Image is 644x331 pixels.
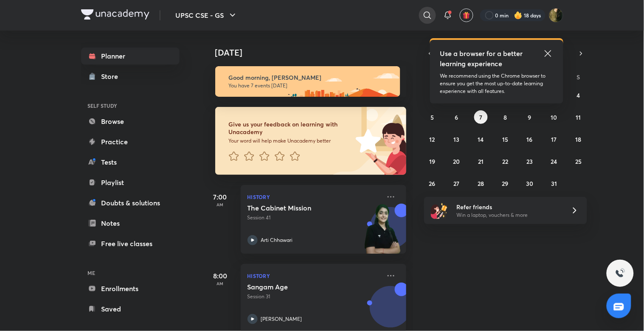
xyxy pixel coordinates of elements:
button: October 27, 2025 [450,177,464,190]
h5: 8:00 [203,271,237,281]
abbr: October 4, 2025 [577,91,580,99]
abbr: October 23, 2025 [526,157,533,165]
p: AM [203,281,237,286]
button: October 18, 2025 [572,132,585,146]
button: October 26, 2025 [425,177,439,190]
abbr: October 15, 2025 [502,135,508,143]
a: Browse [81,113,180,130]
abbr: October 30, 2025 [526,180,533,188]
button: October 4, 2025 [572,88,585,102]
abbr: October 28, 2025 [478,180,484,188]
a: Tests [81,154,180,171]
a: Free live classes [81,235,180,252]
img: feedback_image [327,107,406,175]
button: October 25, 2025 [572,154,585,168]
a: Enrollments [81,280,180,297]
abbr: October 22, 2025 [502,157,508,165]
abbr: October 13, 2025 [454,135,460,143]
p: Win a laptop, vouchers & more [456,211,561,219]
button: October 10, 2025 [547,110,561,124]
button: avatar [460,8,473,22]
button: October 9, 2025 [523,110,537,124]
abbr: October 27, 2025 [454,180,460,188]
h4: [DATE] [215,48,415,58]
button: October 30, 2025 [523,177,537,190]
abbr: October 24, 2025 [551,157,557,165]
img: Ruhi Chi [549,8,563,22]
button: October 5, 2025 [425,110,439,124]
p: History [247,271,381,281]
button: October 17, 2025 [547,132,561,146]
button: October 8, 2025 [498,110,512,124]
button: October 7, 2025 [474,110,488,124]
img: ttu [615,268,625,278]
a: Doubts & solutions [81,194,180,211]
p: Arti Chhawari [261,236,293,244]
abbr: October 20, 2025 [453,157,460,165]
a: Saved [81,300,180,317]
button: UPSC CSE - GS [171,7,243,24]
h5: 7:00 [203,192,237,202]
img: streak [514,11,523,20]
h5: Sangam Age [247,283,353,291]
abbr: October 8, 2025 [503,113,507,121]
abbr: October 18, 2025 [576,135,582,143]
h6: ME [81,266,180,280]
div: Store [101,71,124,81]
abbr: October 29, 2025 [502,180,509,188]
abbr: October 26, 2025 [429,180,436,188]
h6: Give us your feedback on learning with Unacademy [229,121,353,136]
p: [PERSON_NAME] [261,315,302,323]
button: October 12, 2025 [425,132,439,146]
button: October 6, 2025 [450,110,464,124]
p: AM [203,202,237,207]
abbr: October 19, 2025 [429,157,435,165]
button: October 31, 2025 [547,177,561,190]
p: We recommend using the Chrome browser to ensure you get the most up-to-date learning experience w... [440,72,553,95]
abbr: October 10, 2025 [551,113,557,121]
abbr: October 16, 2025 [527,135,533,143]
abbr: October 5, 2025 [430,113,434,121]
button: October 29, 2025 [498,177,512,190]
abbr: October 11, 2025 [576,113,581,121]
p: Your word will help make Unacademy better [229,137,353,144]
button: October 11, 2025 [572,110,585,124]
img: unacademy [360,204,406,262]
button: October 24, 2025 [547,154,561,168]
img: referral [431,202,448,219]
h5: The Cabinet Mission [247,204,353,212]
h6: Good morning, [PERSON_NAME] [229,74,393,81]
a: Notes [81,215,180,232]
abbr: October 7, 2025 [480,113,483,121]
button: October 15, 2025 [498,132,512,146]
abbr: Saturday [577,73,580,81]
p: You have 7 events [DATE] [229,82,393,89]
button: October 22, 2025 [498,154,512,168]
button: October 19, 2025 [425,154,439,168]
abbr: October 25, 2025 [575,157,582,165]
abbr: October 9, 2025 [528,113,532,121]
img: morning [215,66,400,97]
p: Session 31 [247,293,381,300]
p: Session 41 [247,214,381,222]
button: October 13, 2025 [450,132,464,146]
button: October 23, 2025 [523,154,537,168]
h6: SELF STUDY [81,98,180,113]
a: Company Logo [81,9,149,22]
a: Store [81,68,180,85]
button: October 28, 2025 [474,177,488,190]
h6: Refer friends [456,202,561,211]
h5: Use a browser for a better learning experience [440,48,525,69]
abbr: October 6, 2025 [455,113,458,121]
img: Company Logo [81,9,149,20]
a: Playlist [81,174,180,191]
img: avatar [463,11,470,19]
abbr: October 17, 2025 [551,135,557,143]
abbr: October 12, 2025 [430,135,435,143]
button: October 14, 2025 [474,132,488,146]
abbr: October 14, 2025 [478,135,484,143]
a: Practice [81,133,180,150]
abbr: October 31, 2025 [551,180,557,188]
p: History [247,192,381,202]
a: Planner [81,48,180,65]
